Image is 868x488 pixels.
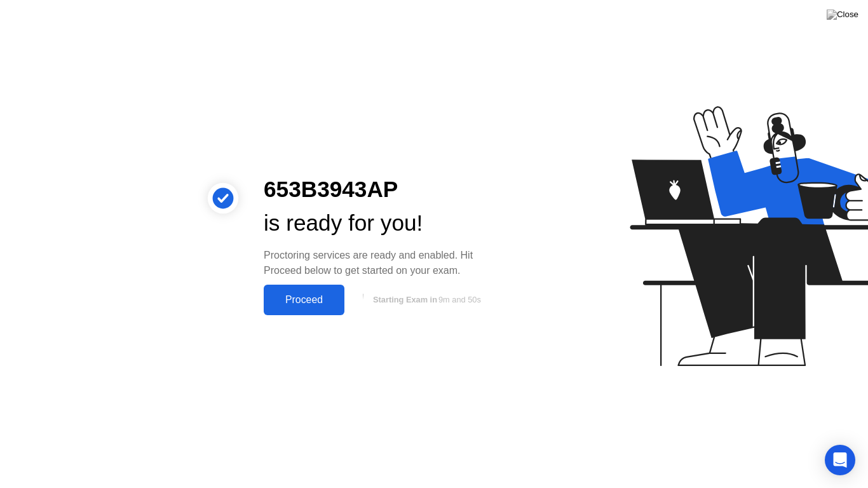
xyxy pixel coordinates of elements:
[264,173,500,207] div: 653B3943AP
[351,288,500,312] button: Starting Exam in9m and 50s
[268,294,341,306] div: Proceed
[438,295,481,304] span: 9m and 50s
[827,10,858,20] img: Close
[825,445,855,475] div: Open Intercom Messenger
[264,285,344,315] button: Proceed
[264,248,500,278] div: Proctoring services are ready and enabled. Hit Proceed below to get started on your exam.
[264,207,500,240] div: is ready for you!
